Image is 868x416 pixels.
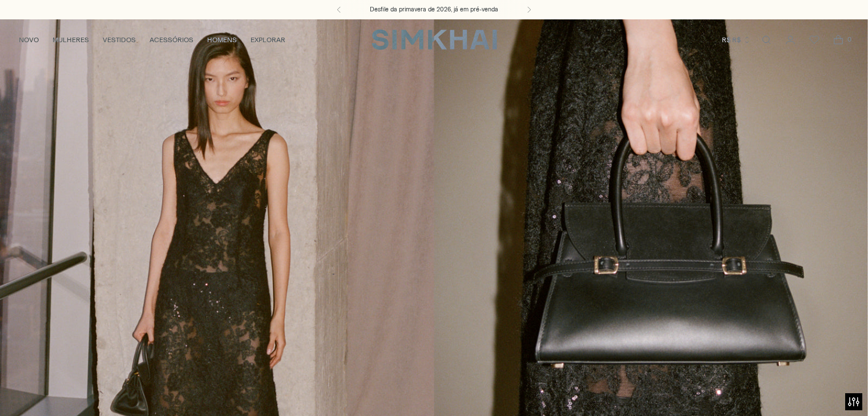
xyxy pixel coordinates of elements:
font: 0 [847,35,851,43]
a: Lista de desejos [803,28,826,51]
a: Vá para a página da conta [779,28,802,51]
a: NOVO [19,27,39,52]
a: Abrir modal de pesquisa [755,28,778,51]
a: MULHERES [53,27,89,52]
button: R$ R$ [722,27,751,52]
a: VESTIDOS [103,27,136,52]
a: SIMKHAI [372,28,497,51]
a: Modal de carrinho aberto [827,28,850,51]
a: HOMENS [207,27,237,52]
font: R$ R$ [722,36,741,44]
a: ACESSÓRIOS [150,27,193,52]
a: EXPLORAR [251,27,285,52]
